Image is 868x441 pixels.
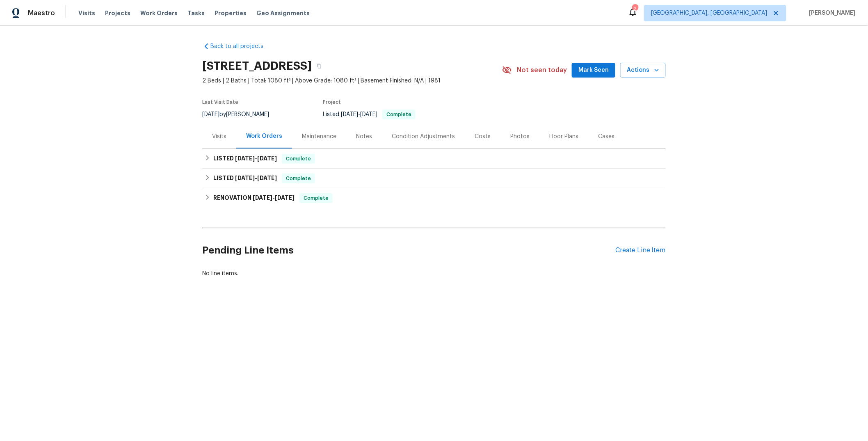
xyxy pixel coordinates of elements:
div: Notes [356,133,372,141]
span: Work Orders [140,9,178,17]
h2: [STREET_ADDRESS] [202,62,312,70]
div: Photos [510,133,530,141]
span: [DATE] [253,195,272,201]
span: Tasks [187,10,205,16]
span: Listed [323,112,416,117]
div: Condition Adjustments [392,133,455,141]
span: - [235,155,277,161]
span: [DATE] [257,175,277,181]
div: by [PERSON_NAME] [202,110,279,119]
span: [DATE] [202,112,219,117]
span: [DATE] [275,195,295,201]
div: Visits [212,133,226,141]
span: [DATE] [341,112,358,117]
span: [DATE] [235,155,255,161]
div: No line items. [202,270,666,278]
a: Back to all projects [202,42,281,50]
div: RENOVATION [DATE]-[DATE]Complete [202,188,666,208]
h6: LISTED [213,174,277,183]
span: - [253,195,295,201]
div: Work Orders [246,132,282,140]
button: Copy Address [312,59,327,73]
div: Cases [598,133,614,141]
span: Project [323,100,341,105]
span: Maestro [28,9,55,17]
span: - [341,112,377,117]
span: Geo Assignments [256,9,310,17]
button: Actions [620,63,666,78]
span: Complete [300,194,332,202]
span: Last Visit Date [202,100,238,105]
div: Create Line Item [615,247,666,254]
span: Projects [105,9,130,17]
span: 2 Beds | 2 Baths | Total: 1080 ft² | Above Grade: 1080 ft² | Basement Finished: N/A | 1981 [202,77,502,85]
span: Complete [283,174,314,183]
span: Not seen today [517,66,567,74]
div: Floor Plans [549,133,578,141]
div: LISTED [DATE]-[DATE]Complete [202,149,666,169]
div: 2 [632,5,638,13]
div: LISTED [DATE]-[DATE]Complete [202,169,666,188]
span: Visits [78,9,95,17]
span: [PERSON_NAME] [806,9,856,17]
h2: Pending Line Items [202,231,615,270]
button: Mark Seen [572,63,615,78]
span: Mark Seen [578,65,609,75]
h6: RENOVATION [213,193,295,203]
div: Costs [475,133,491,141]
h6: LISTED [213,154,277,164]
span: Properties [215,9,247,17]
span: [DATE] [257,155,277,161]
span: [DATE] [360,112,377,117]
div: Maintenance [302,133,336,141]
span: Complete [383,112,415,117]
span: [GEOGRAPHIC_DATA], [GEOGRAPHIC_DATA] [651,9,767,17]
span: Actions [627,65,659,75]
span: Complete [283,155,314,163]
span: - [235,175,277,181]
span: [DATE] [235,175,255,181]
